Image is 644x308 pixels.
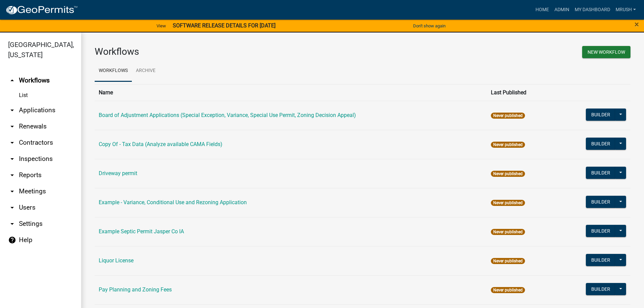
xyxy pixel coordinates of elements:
[586,225,616,237] button: Builder
[8,204,16,212] i: arrow_drop_down
[99,199,247,206] a: Example - Variance, Conditional Use and Rezoning Application
[586,167,616,179] button: Builder
[99,112,356,118] a: Board of Adjustment Applications (Special Exception, Variance, Special Use Permit, Zoning Decisio...
[99,257,134,264] a: Liquor License
[586,109,616,121] button: Builder
[491,142,525,148] span: Never published
[491,258,525,264] span: Never published
[8,236,16,244] i: help
[8,220,16,228] i: arrow_drop_down
[586,254,616,266] button: Builder
[586,283,616,295] button: Builder
[491,200,525,206] span: Never published
[491,113,525,119] span: Never published
[410,20,448,31] button: Don't show again
[8,106,16,114] i: arrow_drop_down
[8,122,16,131] i: arrow_drop_down
[582,46,630,58] button: New Workflow
[586,196,616,208] button: Builder
[8,171,16,179] i: arrow_drop_down
[572,3,613,16] a: My Dashboard
[8,187,16,195] i: arrow_drop_down
[491,171,525,177] span: Never published
[99,286,172,293] a: Pay Planning and Zoning Fees
[533,3,552,16] a: Home
[154,20,169,31] a: View
[173,22,276,29] strong: SOFTWARE RELEASE DETAILS FOR [DATE]
[8,139,16,147] i: arrow_drop_down
[8,155,16,163] i: arrow_drop_down
[586,138,616,150] button: Builder
[95,46,358,57] h3: Workflows
[95,84,487,101] th: Name
[99,228,184,235] a: Example Septic Permit Jasper Co IA
[613,3,639,16] a: MRush
[635,20,639,28] button: Close
[635,20,639,29] span: ×
[491,229,525,235] span: Never published
[99,170,137,176] a: Driveway permit
[8,76,16,85] i: arrow_drop_up
[552,3,572,16] a: Admin
[99,141,222,147] a: Copy Of - Tax Data (Analyze available CAMA Fields)
[487,84,558,101] th: Last Published
[491,287,525,293] span: Never published
[132,60,160,82] a: Archive
[95,60,132,82] a: Workflows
